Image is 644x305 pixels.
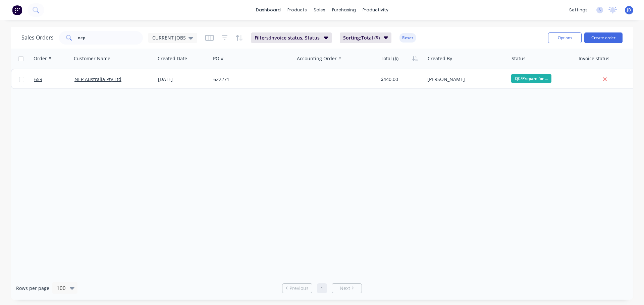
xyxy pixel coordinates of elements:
button: Options [548,32,582,43]
span: JD [627,7,631,13]
a: Next page [332,285,362,292]
a: 659 [34,69,74,89]
div: $440.00 [381,76,420,83]
div: purchasing [329,5,359,15]
span: Sorting: Total ($) [343,34,380,41]
span: Next [340,285,350,292]
button: Create order [584,32,623,43]
div: 622271 [213,76,288,83]
div: products [284,5,310,15]
div: Created By [428,55,452,62]
button: Reset [399,33,416,43]
div: Accounting Order # [297,55,341,62]
a: dashboard [253,5,284,15]
img: Factory [12,5,22,15]
input: Search... [78,31,143,45]
button: Filters:Invoice status, Status [251,32,332,43]
a: NEP Australia Pty Ltd [74,76,121,82]
span: CURRENT JOBS [152,34,186,41]
div: sales [310,5,329,15]
div: Created Date [158,55,187,62]
span: Filters: Invoice status, Status [255,34,320,41]
h1: Sales Orders [21,34,54,41]
span: 659 [34,76,42,83]
div: Invoice status [579,55,609,62]
span: Previous [289,285,309,292]
div: Customer Name [74,55,110,62]
div: Order # [34,55,51,62]
span: QC/Prepare for ... [511,74,551,83]
div: productivity [359,5,392,15]
div: settings [566,5,591,15]
a: Page 1 is your current page [317,283,327,293]
ul: Pagination [279,283,365,293]
button: Sorting:Total ($) [340,32,392,43]
span: Rows per page [16,285,49,292]
div: [PERSON_NAME] [427,76,502,83]
div: [DATE] [158,76,208,83]
div: Status [512,55,526,62]
a: Previous page [282,285,312,292]
div: Total ($) [381,55,398,62]
div: PO # [213,55,224,62]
